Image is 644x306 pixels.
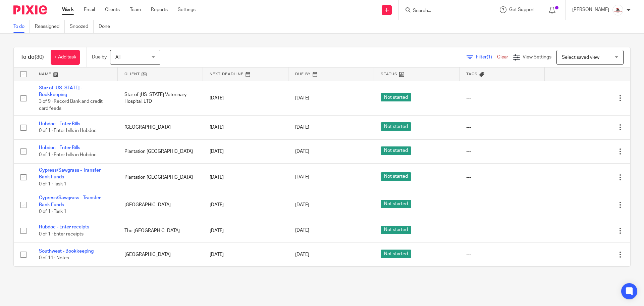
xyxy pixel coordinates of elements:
[523,55,551,59] span: View Settings
[151,6,168,13] a: Reports
[381,250,411,258] span: Not started
[118,116,203,139] td: [GEOGRAPHIC_DATA]
[412,8,473,14] input: Search
[39,122,80,126] a: Hubdoc - Enter Bills
[295,175,309,180] span: [DATE]
[178,6,196,13] a: Settings
[118,219,203,243] td: The [GEOGRAPHIC_DATA]
[295,252,309,257] span: [DATE]
[39,225,89,229] a: Hubdoc - Enter receipts
[39,168,101,179] a: Cypress/Sawgrass - Transfer Bank Funds
[203,164,288,191] td: [DATE]
[476,55,497,59] span: Filter
[35,54,44,60] span: (30)
[70,20,94,33] a: Snoozed
[466,251,538,258] div: ---
[381,226,411,234] span: Not started
[295,96,309,100] span: [DATE]
[118,139,203,163] td: Plantation [GEOGRAPHIC_DATA]
[203,81,288,116] td: [DATE]
[466,148,538,155] div: ---
[203,219,288,243] td: [DATE]
[39,209,66,214] span: 0 of 1 · Task 1
[381,146,411,155] span: Not started
[39,232,84,236] span: 0 of 1 · Enter receipts
[51,50,80,65] a: + Add task
[20,54,44,61] h1: To do
[466,202,538,208] div: ---
[203,139,288,163] td: [DATE]
[105,6,120,13] a: Clients
[39,99,103,111] span: 3 of 9 · Record Bank and credit card feeds
[39,86,82,97] a: Star of [US_STATE] - Bookkeeping
[130,6,141,13] a: Team
[497,55,508,59] a: Clear
[118,243,203,266] td: [GEOGRAPHIC_DATA]
[295,228,309,233] span: [DATE]
[466,124,538,131] div: ---
[466,72,478,76] span: Tags
[381,93,411,101] span: Not started
[381,200,411,208] span: Not started
[118,191,203,219] td: [GEOGRAPHIC_DATA]
[295,203,309,207] span: [DATE]
[39,152,97,157] span: 0 of 1 · Enter bills in Hubdoc
[562,55,599,60] span: Select saved view
[62,6,74,13] a: Work
[39,129,97,133] span: 0 of 1 · Enter bills in Hubdoc
[612,5,623,15] img: EtsyProfilePhoto.jpg
[203,191,288,219] td: [DATE]
[295,125,309,130] span: [DATE]
[84,6,95,13] a: Email
[203,243,288,266] td: [DATE]
[381,122,411,131] span: Not started
[466,174,538,181] div: ---
[39,195,101,207] a: Cypress/Sawgrass - Transfer Bank Funds
[118,81,203,116] td: Star of [US_STATE] Veterinary Hospital, LTD
[203,116,288,139] td: [DATE]
[572,6,609,13] p: [PERSON_NAME]
[509,7,535,12] span: Get Support
[99,20,115,33] a: Done
[39,182,66,186] span: 0 of 1 · Task 1
[295,149,309,154] span: [DATE]
[39,145,80,150] a: Hubdoc - Enter Bills
[39,249,94,254] a: Southwest - Bookkeeping
[115,55,120,60] span: All
[466,95,538,101] div: ---
[35,20,65,33] a: Reassigned
[13,5,47,14] img: Pixie
[487,55,492,59] span: (1)
[39,256,69,260] span: 0 of 11 · Notes
[466,227,538,234] div: ---
[92,54,107,60] p: Due by
[13,20,30,33] a: To do
[118,164,203,191] td: Plantation [GEOGRAPHIC_DATA]
[381,172,411,181] span: Not started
